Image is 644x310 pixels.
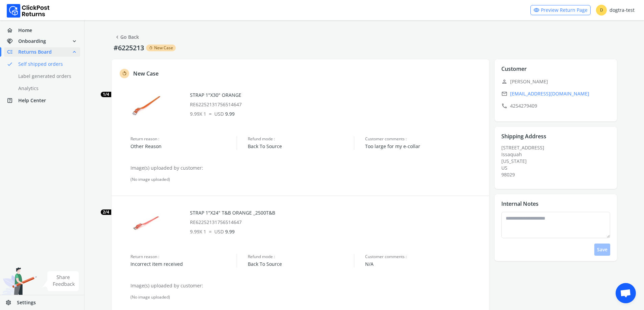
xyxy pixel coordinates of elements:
[130,177,482,182] div: (No image uploaded)
[365,254,482,259] span: Customer comments :
[616,283,636,303] a: Open chat
[365,136,482,142] span: Customer comments :
[365,261,482,267] span: N/A
[7,59,13,69] span: done
[122,69,127,78] span: rotate_left
[501,171,614,178] div: 98029
[248,254,354,259] span: Refund mode :
[18,27,32,34] span: Home
[501,89,507,98] span: email
[130,136,237,142] span: Return reason :
[130,143,237,150] span: Other Reason
[501,158,614,165] div: [US_STATE]
[248,136,354,142] span: Refund mode :
[501,151,614,158] div: Issaquah
[4,72,88,81] a: Label generated orders
[4,96,80,105] a: help_centerHelp Center
[596,5,607,16] span: D
[7,96,18,105] span: help_center
[18,38,46,45] span: Onboarding
[130,165,482,171] p: Image(s) uploaded by customer:
[190,101,483,108] p: RE62252131756514647
[4,84,88,93] a: Analytics
[130,254,237,259] span: Return reason :
[594,244,610,256] button: Save
[530,5,591,15] a: visibilityPreview Return Page
[130,261,237,267] span: Incorrect item received
[501,101,507,111] span: call
[71,36,77,46] span: expand_more
[214,111,224,117] span: USD
[4,26,80,35] a: homeHome
[190,92,483,108] div: STRAP 1"X30" ORANGE
[18,49,52,55] span: Returns Board
[501,77,614,86] p: [PERSON_NAME]
[248,261,354,267] span: Back To Source
[501,132,546,140] p: Shipping Address
[130,282,482,289] p: Image(s) uploaded by customer:
[130,209,164,235] img: row_image
[114,32,139,42] a: Go Back
[501,144,614,178] div: [STREET_ADDRESS]
[190,219,483,226] p: RE62252131756514647
[501,165,614,171] div: US
[7,26,18,35] span: home
[190,209,483,226] div: STRAP 1"X24" T&B ORANGE _2500T&B
[7,4,50,18] img: Logo
[5,298,17,307] span: settings
[130,92,164,117] img: row_image
[533,5,540,15] span: visibility
[7,47,18,57] span: low_priority
[596,5,635,16] div: dogtra-test
[133,69,159,78] p: New Case
[214,228,224,235] span: USD
[154,45,173,51] span: New Case
[149,45,153,51] span: rotate_left
[101,209,111,215] span: 2/4
[214,111,235,117] span: 9.99
[18,97,46,104] span: Help Center
[248,143,354,150] span: Back To Source
[209,111,212,117] span: =
[365,143,482,150] span: Too large for my e-collar
[501,77,507,86] span: person
[209,228,212,235] span: =
[501,89,614,98] a: email[EMAIL_ADDRESS][DOMAIN_NAME]
[4,59,88,69] a: doneSelf shipped orders
[190,228,483,235] p: 9.99 X 1
[114,32,120,42] span: chevron_left
[17,299,36,306] span: Settings
[112,31,142,43] button: chevron_leftGo Back
[501,101,614,111] p: 4254279409
[71,47,77,57] span: expand_less
[130,294,482,300] div: (No image uploaded)
[7,36,18,46] span: handshake
[101,92,111,97] span: 1/4
[501,200,539,208] p: Internal Notes
[214,228,235,235] span: 9.99
[112,43,146,53] p: #6225213
[42,271,79,291] img: share feedback
[501,65,527,73] p: Customer
[190,111,483,117] p: 9.99 X 1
